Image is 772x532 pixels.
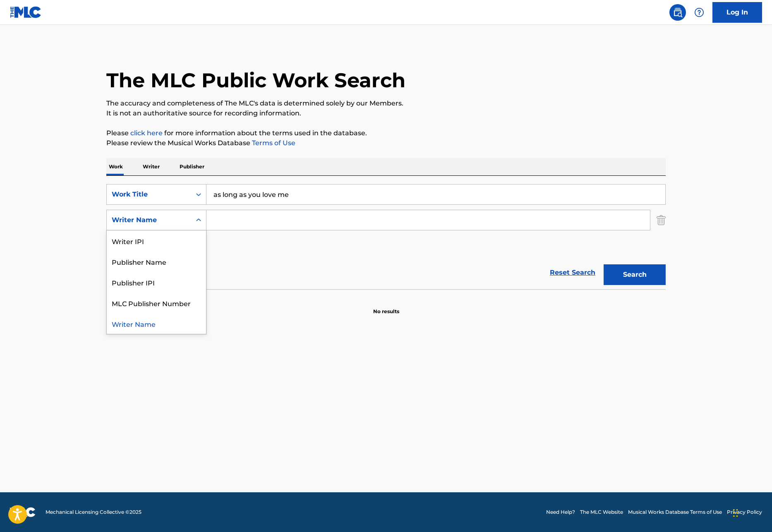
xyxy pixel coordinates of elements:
[106,128,666,138] p: Please for more information about the terms used in the database.
[107,272,206,292] div: Publisher IPI
[46,508,141,516] span: Mechanical Licensing Collective © 2025
[107,251,206,272] div: Publisher Name
[10,507,36,517] img: logo
[546,508,575,516] a: Need Help?
[712,2,762,23] a: Log In
[669,4,686,21] a: Public Search
[628,508,722,516] a: Musical Works Database Terms of Use
[727,508,762,516] a: Privacy Policy
[177,158,207,175] p: Publisher
[107,292,206,313] div: MLC Publisher Number
[694,7,704,17] img: help
[657,210,666,230] img: Delete Criterion
[106,68,405,93] h1: The MLC Public Work Search
[673,7,683,17] img: search
[140,158,162,175] p: Writer
[112,215,186,225] div: Writer Name
[10,6,42,18] img: MLC Logo
[106,158,125,175] p: Work
[731,492,772,532] iframe: Chat Widget
[691,4,707,21] div: Help
[546,264,599,282] a: Reset Search
[580,508,623,516] a: The MLC Website
[373,298,399,315] p: No results
[112,189,186,199] div: Work Title
[250,139,295,147] a: Terms of Use
[604,264,666,285] button: Search
[106,98,666,108] p: The accuracy and completeness of The MLC's data is determined solely by our Members.
[107,313,206,334] div: Writer Name
[106,138,666,148] p: Please review the Musical Works Database
[130,129,163,137] a: click here
[106,108,666,118] p: It is not an authoritative source for recording information.
[106,184,666,289] form: Search Form
[107,230,206,251] div: Writer IPI
[733,501,738,525] div: Drag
